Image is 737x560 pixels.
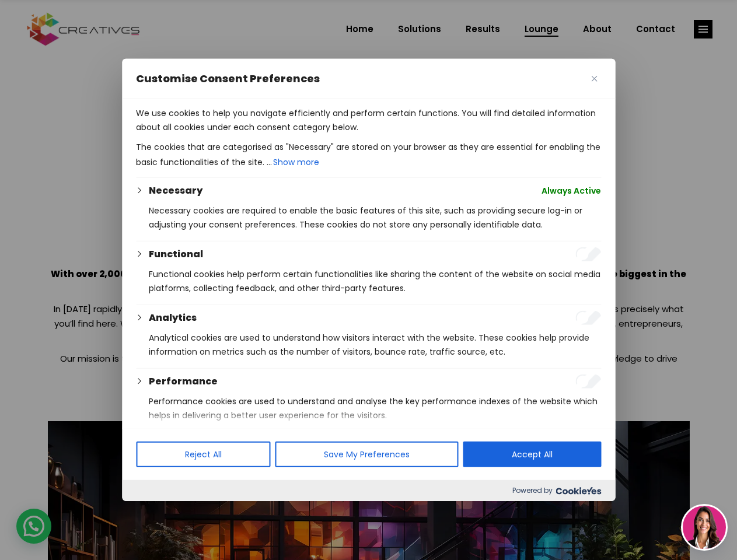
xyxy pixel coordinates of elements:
button: Close [587,72,601,86]
p: Performance cookies are used to understand and analyse the key performance indexes of the website... [149,394,601,422]
img: agent [683,506,726,549]
span: Always Active [542,184,601,198]
p: Analytical cookies are used to understand how visitors interact with the website. These cookies h... [149,331,601,359]
input: Enable Functional [575,247,601,261]
input: Enable Performance [575,374,601,388]
span: Customise Consent Preferences [136,72,320,86]
button: Performance [149,374,218,388]
p: Functional cookies help perform certain functionalities like sharing the content of the website o... [149,267,601,295]
input: Enable Analytics [575,311,601,325]
button: Analytics [149,311,197,325]
button: Show more [272,154,320,170]
img: Cookieyes logo [556,487,601,495]
button: Save My Preferences [275,442,458,467]
div: Customise Consent Preferences [122,59,615,501]
button: Accept All [463,442,601,467]
button: Functional [149,247,203,261]
p: We use cookies to help you navigate efficiently and perform certain functions. You will find deta... [136,106,601,134]
button: Necessary [149,184,202,198]
p: Necessary cookies are required to enable the basic features of this site, such as providing secur... [149,204,601,232]
div: Powered by [122,480,615,501]
p: The cookies that are categorised as "Necessary" are stored on your browser as they are essential ... [136,140,601,170]
button: Reject All [136,442,270,467]
img: Close [591,76,597,82]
